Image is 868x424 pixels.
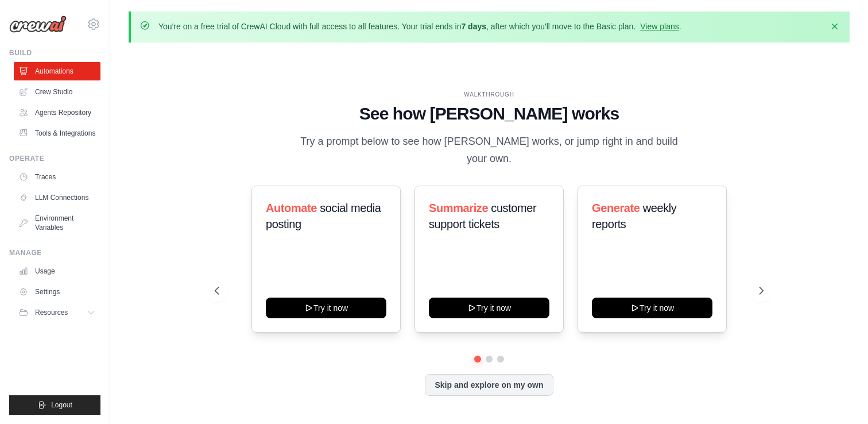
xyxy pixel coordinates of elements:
a: Automations [14,62,100,80]
strong: 7 days [461,22,486,31]
div: Manage [9,248,100,257]
span: social media posting [266,202,381,230]
button: Try it now [592,298,712,318]
span: Logout [51,400,72,410]
button: Logout [9,395,100,415]
a: View plans [640,22,679,31]
span: Resources [35,308,68,317]
a: Crew Studio [14,83,100,101]
span: weekly reports [592,202,676,230]
p: Try a prompt below to see how [PERSON_NAME] works, or jump right in and build your own. [296,133,682,167]
a: LLM Connections [14,188,100,207]
a: Agents Repository [14,103,100,122]
span: Automate [266,202,317,214]
img: Logo [9,16,67,33]
button: Resources [14,303,100,322]
h1: See how [PERSON_NAME] works [215,103,764,124]
div: Operate [9,154,100,163]
p: You're on a free trial of CrewAI Cloud with full access to all features. Your trial ends in , aft... [158,21,681,32]
span: Summarize [429,202,488,214]
a: Tools & Integrations [14,124,100,142]
a: Usage [14,262,100,280]
a: Settings [14,283,100,301]
button: Skip and explore on my own [425,374,553,396]
button: Try it now [266,298,386,318]
button: Try it now [429,298,549,318]
span: customer support tickets [429,202,536,230]
a: Traces [14,168,100,186]
span: Generate [592,202,640,214]
div: WALKTHROUGH [215,90,764,99]
div: Build [9,48,100,57]
a: Environment Variables [14,209,100,237]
